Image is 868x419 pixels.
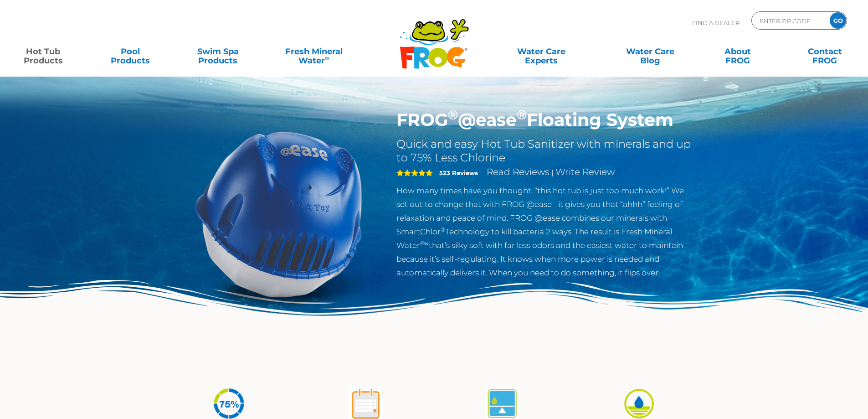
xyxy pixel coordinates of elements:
[175,109,383,318] img: hot-tub-product-atease-system.png
[791,42,859,61] a: ContactFROG
[704,42,771,61] a: AboutFROG
[616,42,684,61] a: Water CareBlog
[271,42,356,61] a: Fresh MineralWater∞
[396,169,433,176] span: 5
[759,14,820,27] input: Zip Code Form
[396,184,694,279] p: How many times have you thought, “this hot tub is just too much work!” We set out to change that ...
[420,240,429,247] sup: ®∞
[396,109,694,130] h1: FROG @ease Floating System
[396,137,694,165] h2: Quick and easy Hot Tub Sanitizer with minerals and up to 75% Less Chlorine
[486,42,596,61] a: Water CareExperts
[184,42,252,61] a: Swim SpaProducts
[439,169,478,176] strong: 523 Reviews
[555,166,615,177] a: Write Review
[448,107,458,123] sup: ®
[441,226,445,233] sup: ®
[487,166,550,177] a: Read Reviews
[9,42,77,61] a: Hot TubProducts
[692,11,740,34] p: Find A Dealer
[830,12,846,29] input: GO
[325,54,329,62] sup: ∞
[97,42,164,61] a: PoolProducts
[517,107,527,123] sup: ®
[551,168,554,177] span: |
